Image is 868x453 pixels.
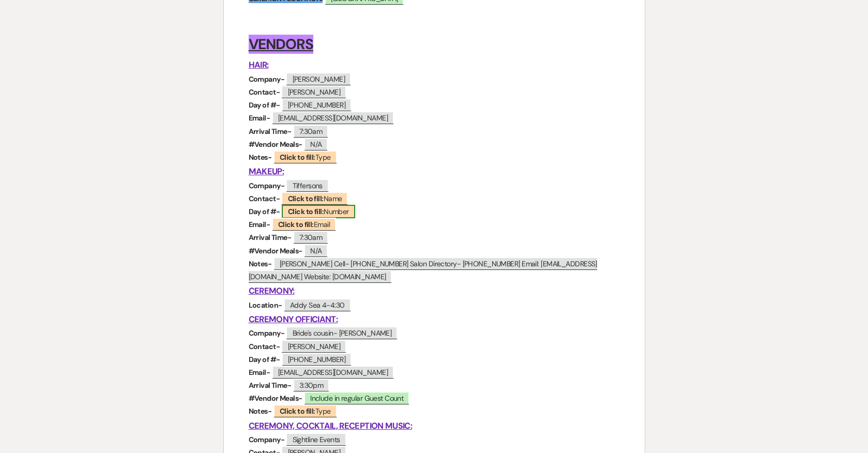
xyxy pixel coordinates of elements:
span: Bride's cousin- [PERSON_NAME] [286,326,398,339]
strong: Day of #- [249,355,280,364]
strong: Email- [249,220,270,229]
span: [PHONE_NUMBER] [282,98,352,111]
span: Include in regular Guest Count [304,391,409,404]
span: N/A [304,138,328,150]
strong: Contact- [249,194,280,203]
strong: Location- [249,300,282,310]
span: [EMAIL_ADDRESS][DOMAIN_NAME] [272,111,394,124]
strong: Email- [249,113,270,123]
strong: Arrival Time- [249,127,292,136]
span: Email [272,218,336,231]
b: Click to fill: [287,194,323,203]
strong: Contact- [249,342,280,351]
span: Sightline Events [286,433,346,446]
span: [PERSON_NAME] [286,72,351,85]
b: Click to fill: [280,406,315,416]
strong: #Vendor Meals- [249,394,302,403]
strong: Company- [249,181,285,190]
strong: Arrival Time- [249,233,292,242]
strong: Day of #- [249,100,280,110]
strong: Email- [249,368,270,377]
strong: Company- [249,328,285,338]
span: Number [282,205,355,218]
u: CEREMONY, COCKTAIL, RECEPTION MUSIC: [249,420,412,431]
strong: Day of #- [249,207,280,216]
strong: Notes- [249,259,272,268]
b: Click to fill: [288,207,324,216]
span: [PERSON_NAME] [281,85,346,98]
span: 3:30pm [293,379,330,391]
strong: Notes- [249,406,272,416]
u: CEREMONY: [249,285,295,296]
u: VENDORS [249,35,313,54]
strong: Company- [249,435,285,444]
span: [EMAIL_ADDRESS][DOMAIN_NAME] [272,366,394,379]
span: [PERSON_NAME] [281,340,346,353]
span: Name [281,192,348,205]
span: Addy Sea 4-4:30 [284,298,351,311]
u: CEREMONY OFFICIANT: [249,314,338,325]
strong: Notes- [249,153,272,162]
b: Click to fill: [278,220,314,229]
span: [PERSON_NAME] Cell- [PHONE_NUMBER] Salon Directory- [PHONE_NUMBER] Email: [EMAIL_ADDRESS][DOMAIN_... [249,257,597,283]
u: HAIR: [249,59,269,70]
strong: Arrival Time- [249,381,292,390]
b: Click to fill: [280,153,315,162]
strong: Contact- [249,87,280,97]
span: N/A [304,244,328,257]
span: 7:30am [293,231,329,244]
span: Type [273,150,337,163]
strong: Company- [249,74,285,84]
span: Type [273,404,337,417]
strong: #Vendor Meals- [249,246,302,255]
span: [PHONE_NUMBER] [282,353,352,366]
u: MAKEUP: [249,166,284,177]
span: Tiffersons [286,179,328,192]
strong: #Vendor Meals- [249,140,302,149]
span: 7:30am [293,125,329,138]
